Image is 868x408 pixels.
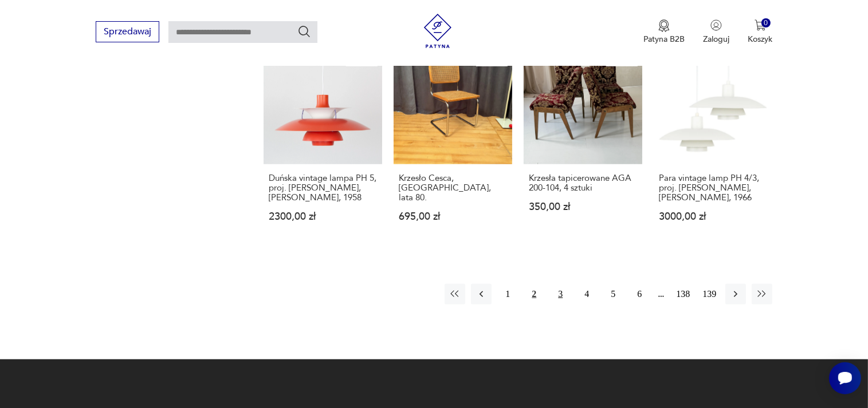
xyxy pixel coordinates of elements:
[603,284,623,304] button: 5
[659,173,767,203] h3: Para vintage lamp PH 4/3, proj. [PERSON_NAME], [PERSON_NAME], 1966
[710,19,722,31] img: Ikonka użytkownika
[269,212,377,221] p: 2300,00 zł
[654,46,772,244] a: KlasykPara vintage lamp PH 4/3, proj. Poul Henningsen, Louis Poulsen, 1966Para vintage lamp PH 4/...
[269,173,377,203] h3: Duńska vintage lampa PH 5, proj. [PERSON_NAME], [PERSON_NAME], 1958
[643,34,685,45] p: Patyna B2B
[703,34,729,45] p: Zaloguj
[529,202,637,212] p: 350,00 zł
[394,46,512,244] a: KlasykKrzesło Cesca, Włochy, lata 80.Krzesło Cesca, [GEOGRAPHIC_DATA], lata 80.695,00 zł
[96,29,159,37] a: Sprzedawaj
[550,284,571,304] button: 3
[399,173,507,203] h3: Krzesło Cesca, [GEOGRAPHIC_DATA], lata 80.
[297,25,311,38] button: Szukaj
[524,284,544,304] button: 2
[524,46,642,244] a: KlasykKrzesła tapicerowane AGA 200-104, 4 sztukiKrzesła tapicerowane AGA 200-104, 4 sztuki350,00 zł
[703,19,729,45] button: Zaloguj
[264,46,382,244] a: KlasykDuńska vintage lampa PH 5, proj. Poul Henningsen, Louis Poulsen, 1958Duńska vintage lampa P...
[658,19,670,32] img: Ikona medalu
[421,14,455,48] img: Patyna - sklep z meblami i dekoracjami vintage
[748,34,772,45] p: Koszyk
[399,212,507,221] p: 695,00 zł
[643,19,685,45] button: Patyna B2B
[748,19,772,45] button: 0Koszyk
[497,284,518,304] button: 1
[761,18,771,28] div: 0
[629,284,650,304] button: 6
[643,19,685,45] a: Ikona medaluPatyna B2B
[699,284,720,304] button: 139
[755,19,766,31] img: Ikona koszyka
[96,21,159,42] button: Sprzedawaj
[673,284,693,304] button: 138
[829,362,861,394] iframe: Smartsupp widget button
[576,284,597,304] button: 4
[659,212,767,221] p: 3000,00 zł
[529,173,637,193] h3: Krzesła tapicerowane AGA 200-104, 4 sztuki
